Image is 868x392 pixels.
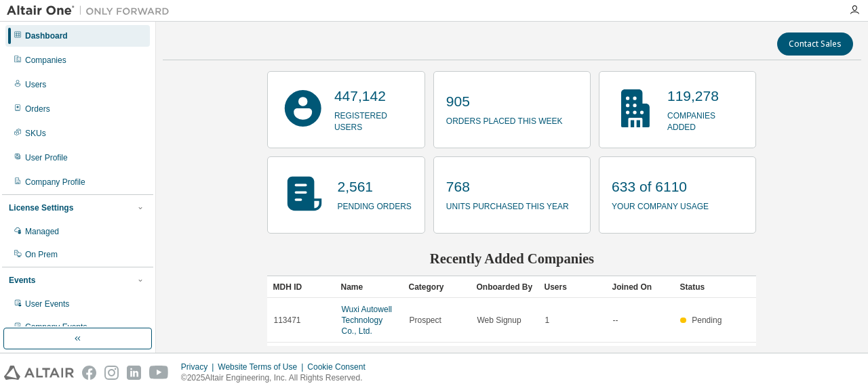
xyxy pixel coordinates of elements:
span: 1 [545,315,549,326]
div: On Prem [25,249,58,260]
span: Pending [692,315,722,325]
div: MDH ID [273,276,330,298]
div: Status [679,276,736,298]
div: SKUs [25,128,46,139]
div: Dashboard [25,30,68,41]
p: 905 [446,91,563,112]
div: Category [408,276,465,298]
div: Managed [25,226,59,237]
img: altair_logo.svg [4,366,74,380]
p: © 2025 Altair Engineering, Inc. All Rights Reserved. [181,372,374,384]
p: units purchased this year [446,197,569,213]
p: 447,142 [334,86,412,106]
img: linkedin.svg [127,366,141,380]
img: youtube.svg [149,366,169,380]
p: 633 of 6110 [612,177,709,197]
div: Company Events [25,322,87,332]
span: Web Signup [477,315,521,326]
div: Joined On [612,276,669,298]
p: 119,278 [667,86,743,106]
div: User Events [25,299,69,309]
div: Orders [25,104,50,114]
button: Contact Sales [777,32,853,56]
div: User Profile [25,152,68,163]
p: 2,561 [337,177,411,197]
span: Prospect [409,315,441,326]
p: companies added [667,106,743,133]
div: Privacy [181,362,218,372]
div: License Settings [9,202,73,213]
p: pending orders [337,197,411,213]
div: Onboarded By [476,276,533,298]
div: Name [340,276,397,298]
div: Cookie Consent [307,362,373,372]
span: 113471 [273,315,300,326]
p: orders placed this week [446,112,563,127]
div: Users [25,79,46,90]
div: Companies [25,55,66,66]
img: Altair One [7,4,176,18]
p: your company usage [612,197,709,213]
img: facebook.svg [82,366,96,380]
div: Company Profile [25,177,85,188]
a: Wuxi Autowell Technology Co., Ltd. [341,305,391,336]
div: Events [9,275,35,286]
p: 768 [446,177,569,197]
div: Users [544,276,601,298]
img: instagram.svg [104,366,119,380]
div: Website Terms of Use [218,362,307,372]
span: -- [612,315,618,326]
h2: Recently Added Companies [267,250,756,267]
p: registered users [334,106,412,133]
